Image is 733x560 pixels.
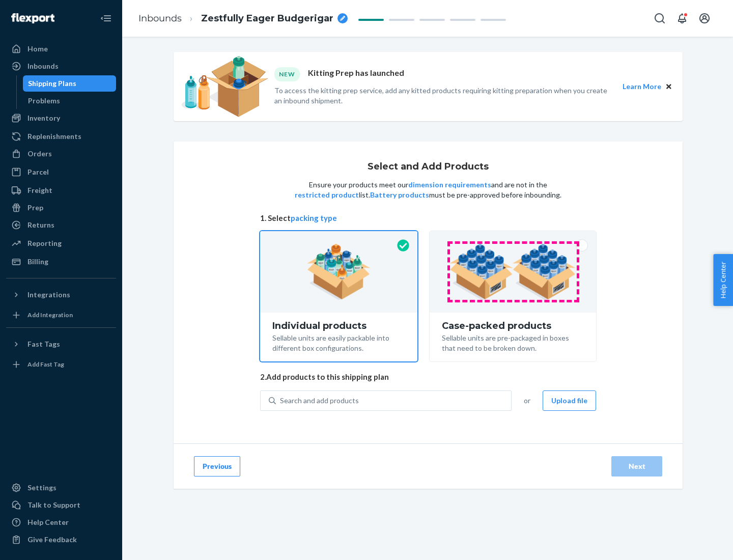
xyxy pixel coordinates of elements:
a: Problems [23,93,117,109]
div: Search and add products [280,396,359,406]
img: individual-pack.facf35554cb0f1810c75b2bd6df2d64e.png [307,244,371,300]
div: Reporting [27,238,62,248]
a: Replenishments [6,128,116,145]
div: Problems [28,96,60,106]
button: Fast Tags [6,336,116,352]
div: Give Feedback [27,535,77,545]
div: Talk to Support [27,500,80,510]
a: Inbounds [6,58,116,74]
p: To access the kitting prep service, add any kitted products requiring kitting preparation when yo... [274,86,613,106]
a: Add Fast Tag [6,356,116,373]
div: Inbounds [27,61,59,71]
a: Returns [6,217,116,233]
div: Help Center [27,517,69,527]
div: Fast Tags [27,339,60,349]
button: Upload file [543,390,596,411]
p: Ensure your products meet our and are not in the list. must be pre-approved before inbounding. [294,180,562,200]
div: Add Fast Tag [27,360,64,369]
div: Add Integration [27,311,73,319]
button: Battery products [370,190,429,200]
a: Parcel [6,164,116,180]
a: Add Integration [6,307,116,323]
button: Close [663,81,674,92]
div: Replenishments [27,131,81,142]
button: packing type [291,213,337,223]
a: Prep [6,200,116,216]
div: Freight [27,185,52,195]
button: Previous [194,456,240,477]
button: Help Center [713,254,733,306]
div: Individual products [272,321,405,331]
button: Open account menu [694,8,715,29]
a: Orders [6,146,116,162]
button: Close Navigation [96,8,116,29]
div: Case-packed products [442,321,584,331]
a: Billing [6,254,116,270]
div: Inventory [27,113,60,123]
span: Zestfully Eager Budgerigar [201,12,333,25]
div: Returns [27,220,54,230]
a: Settings [6,480,116,496]
button: Integrations [6,287,116,303]
span: 1. Select [260,213,596,223]
div: Orders [27,149,52,159]
p: Kitting Prep has launched [308,67,404,81]
img: case-pack.59cecea509d18c883b923b81aeac6d0b.png [449,244,576,300]
button: Next [611,456,662,477]
div: Integrations [27,290,70,300]
div: Prep [27,203,43,213]
a: Freight [6,182,116,199]
button: Open Search Box [650,8,670,29]
button: Learn More [623,81,661,92]
a: Home [6,41,116,57]
div: Next [620,461,654,471]
span: or [524,396,530,406]
a: Shipping Plans [23,75,117,92]
a: Talk to Support [6,497,116,513]
div: Billing [27,257,48,267]
div: Sellable units are easily packable into different box configurations. [272,331,405,353]
a: Reporting [6,235,116,251]
button: restricted product [295,190,359,200]
button: dimension requirements [408,180,491,190]
div: Settings [27,483,57,493]
h1: Select and Add Products [368,162,489,172]
div: Parcel [27,167,49,177]
ol: breadcrumbs [130,4,356,34]
a: Inbounds [138,13,182,24]
button: Give Feedback [6,531,116,548]
div: Shipping Plans [28,78,76,89]
span: 2. Add products to this shipping plan [260,372,596,382]
div: Home [27,44,48,54]
img: Flexport logo [11,13,54,23]
button: Open notifications [672,8,692,29]
a: Help Center [6,514,116,530]
a: Inventory [6,110,116,126]
div: Sellable units are pre-packaged in boxes that need to be broken down. [442,331,584,353]
div: NEW [274,67,300,81]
